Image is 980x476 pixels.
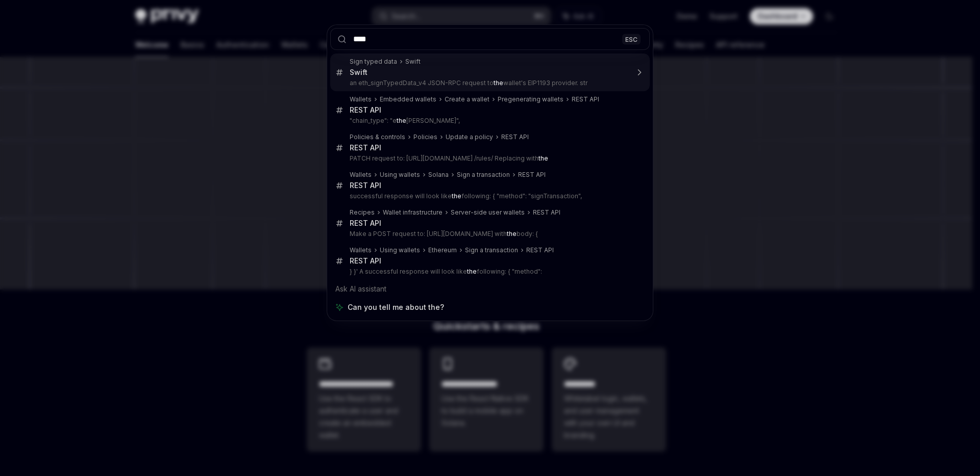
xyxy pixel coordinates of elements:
div: Update a policy [446,133,493,141]
div: Ask AI assistant [330,280,650,298]
div: Ethereum [428,246,457,254]
div: Embedded wallets [380,95,436,103]
div: REST API [526,246,554,254]
div: Sign a transaction [457,171,510,179]
div: Pregenerating wallets [498,95,563,103]
div: Swift [405,58,421,66]
div: REST API [572,95,599,103]
div: Wallets [350,246,372,254]
div: Swift [350,68,367,77]
b: the [467,268,477,275]
div: Policies [413,133,437,141]
p: Make a POST request to: [URL][DOMAIN_NAME] with body: { [350,230,628,238]
p: an eth_signTypedData_v4 JSON-RPC request to wallet's EIP1193 provider. str [350,79,628,87]
p: } }' A successful response will look like following: { "method": [350,268,628,276]
div: Wallets [350,171,372,179]
div: Wallet infrastructure [383,208,443,217]
div: Sign typed data [350,58,397,66]
div: REST API [350,105,381,115]
div: REST API [501,133,529,141]
div: REST API [350,219,381,228]
div: Recipes [350,208,375,217]
b: the [538,154,548,162]
b: the [507,230,517,237]
div: Using wallets [380,246,420,254]
div: Create a wallet [445,95,489,103]
div: Solana [428,171,449,179]
p: successful response will look like following: { "method": "signTransaction", [350,192,628,200]
div: Sign a transaction [465,246,518,254]
div: Policies & controls [350,133,405,141]
div: REST API [350,256,381,266]
div: REST API [350,181,381,190]
p: "chain_type": "e [PERSON_NAME]", [350,117,628,125]
div: REST API [350,143,381,152]
div: Server-side user wallets [451,208,525,217]
span: Can you tell me about the? [348,302,444,312]
b: the [494,79,503,87]
div: Wallets [350,95,372,103]
div: ESC [622,34,641,44]
p: PATCH request to: [URL][DOMAIN_NAME] /rules/ Replacing with [350,154,628,163]
div: Using wallets [380,171,420,179]
b: the [452,192,461,200]
b: the [397,117,406,124]
div: REST API [518,171,546,179]
div: REST API [533,208,560,217]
